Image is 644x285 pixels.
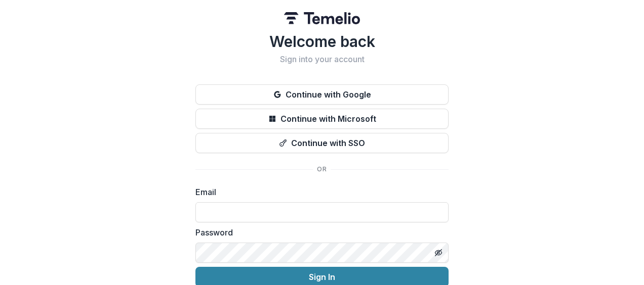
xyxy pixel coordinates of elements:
h2: Sign into your account [195,55,449,64]
button: Continue with SSO [195,133,449,153]
button: Continue with Microsoft [195,109,449,129]
h1: Welcome back [195,32,449,51]
img: Temelio [284,12,360,24]
button: Toggle password visibility [430,245,447,261]
button: Continue with Google [195,84,449,105]
label: Password [195,226,442,239]
label: Email [195,186,442,198]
